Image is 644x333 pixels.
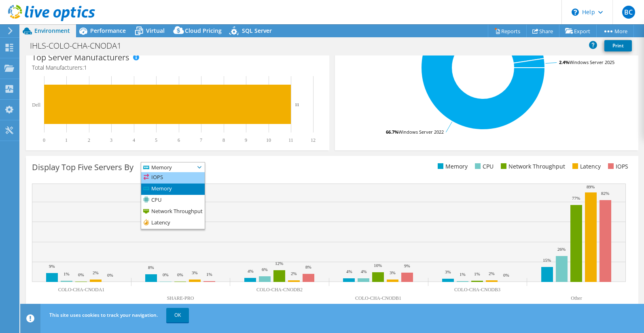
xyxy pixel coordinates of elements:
[222,137,225,143] text: 8
[569,59,614,65] tspan: Windows Server 2025
[88,137,90,143] text: 2
[604,40,632,51] a: Print
[200,137,202,143] text: 7
[460,272,466,277] text: 1%
[266,137,271,143] text: 10
[141,206,205,218] li: Network Throughput
[49,264,55,269] text: 9%
[557,247,566,252] text: 26%
[489,271,495,276] text: 2%
[398,129,444,135] tspan: Windows Server 2022
[570,162,601,171] li: Latency
[110,137,112,143] text: 3
[93,270,99,275] text: 2%
[58,287,105,292] text: COLO-CHA-CNODA1
[245,137,247,143] text: 9
[454,287,500,292] text: COLO-CHA-CNODB3
[571,295,582,301] text: Other
[141,162,195,172] span: Memory
[473,162,494,171] li: CPU
[64,271,70,276] text: 1%
[32,53,129,62] h3: Top Server Manufacturers
[32,102,40,108] text: Dell
[242,27,272,34] span: SQL Server
[32,63,323,72] h4: Total Manufacturers:
[404,263,410,268] text: 9%
[295,102,299,107] text: 11
[503,273,509,277] text: 0%
[606,162,628,171] li: IOPS
[436,162,468,171] li: Memory
[445,269,451,274] text: 3%
[559,59,569,65] tspan: 2.4%
[192,270,198,275] text: 3%
[262,267,268,272] text: 6%
[474,271,480,276] text: 1%
[185,27,222,34] span: Cloud Pricing
[141,172,205,184] li: IOPS
[601,191,609,196] text: 82%
[587,184,595,189] text: 89%
[155,137,157,143] text: 5
[622,6,635,19] span: BC
[178,137,180,143] text: 6
[374,263,382,268] text: 10%
[65,137,68,143] text: 1
[26,41,134,50] h1: IHLS-COLO-CHA-CNODA1
[596,25,634,37] a: More
[572,9,579,16] svg: \n
[43,137,45,143] text: 0
[107,273,113,277] text: 0%
[141,218,205,229] li: Latency
[288,137,293,143] text: 11
[559,25,597,37] a: Export
[166,308,189,322] a: OK
[146,27,165,34] span: Virtual
[390,270,396,275] text: 3%
[526,25,559,37] a: Share
[305,265,311,269] text: 8%
[133,137,135,143] text: 4
[167,295,194,301] text: SHARE-PRO
[34,27,70,34] span: Environment
[206,272,212,277] text: 1%
[141,195,205,206] li: CPU
[141,184,205,195] li: Memory
[543,258,551,263] text: 15%
[90,27,126,34] span: Performance
[177,272,183,277] text: 0%
[346,269,352,274] text: 4%
[499,162,565,171] li: Network Throughput
[355,295,401,301] text: COLO-CHA-CNODB1
[248,269,254,273] text: 4%
[163,272,169,277] text: 0%
[291,271,297,276] text: 2%
[311,137,316,143] text: 12
[148,265,154,270] text: 8%
[361,269,367,274] text: 4%
[488,25,527,37] a: Reports
[572,196,580,201] text: 77%
[256,287,303,292] text: COLO-CHA-CNODB2
[84,64,87,71] span: 1
[78,272,84,277] text: 0%
[386,129,398,135] tspan: 66.7%
[49,312,158,318] span: This site uses cookies to track your navigation.
[275,261,283,266] text: 12%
